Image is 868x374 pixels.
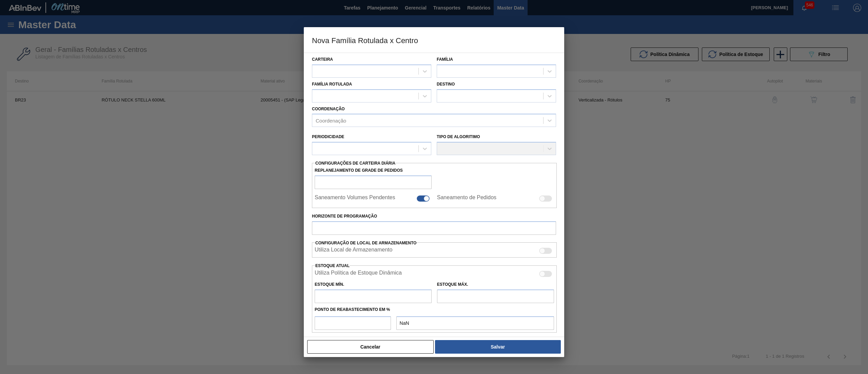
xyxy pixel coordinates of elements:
[315,247,392,255] label: Quando ativada, o sistema irá exibir os estoques de diferentes locais de armazenamento.
[315,166,432,175] label: Replanejamento de Grade de Pedidos
[315,282,344,287] label: Estoque Mín.
[304,27,564,53] h3: Nova Família Rotulada x Centro
[312,211,556,221] label: Horizonte de Programação
[315,241,416,245] span: Configuração de Local de Armazenamento
[437,194,496,203] label: Saneamento de Pedidos
[437,57,453,62] label: Família
[435,340,561,354] button: Salvar
[437,282,468,287] label: Estoque Máx.
[315,194,395,203] label: Saneamento Volumes Pendentes
[315,307,390,312] label: Ponto de Reabastecimento em %
[312,57,333,62] label: Carteira
[312,82,352,87] label: Família Rotulada
[437,82,455,87] label: Destino
[437,134,480,139] label: Tipo de Algoritimo
[312,134,344,139] label: Periodicidade
[316,118,346,124] div: Coordenação
[312,107,345,111] label: Coordenação
[307,340,434,354] button: Cancelar
[315,161,395,166] span: Configurações de Carteira Diária
[315,263,350,268] label: Estoque Atual
[315,270,402,278] label: Quando ativada, o sistema irá usar os estoques usando a Política de Estoque Dinâmica.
